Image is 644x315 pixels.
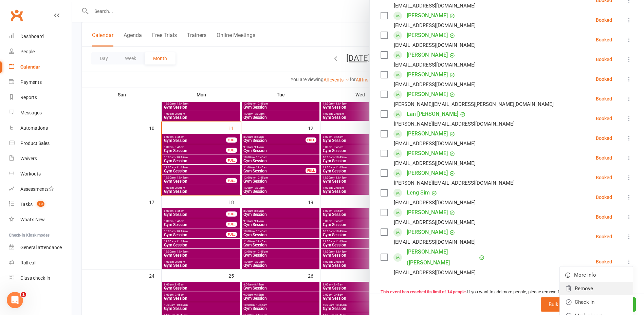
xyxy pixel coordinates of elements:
a: [PERSON_NAME] [407,89,448,100]
div: Reports [20,95,37,100]
div: [EMAIL_ADDRESS][DOMAIN_NAME] [394,21,476,30]
div: Payments [20,79,42,85]
div: Booked [596,155,612,160]
div: [EMAIL_ADDRESS][DOMAIN_NAME] [394,238,476,246]
div: Booked [596,57,612,62]
div: People [20,49,35,54]
a: What's New [9,212,72,227]
div: Booked [596,96,612,101]
div: [PERSON_NAME][EMAIL_ADDRESS][PERSON_NAME][DOMAIN_NAME] [394,100,554,109]
div: Booked [596,116,612,121]
a: Product Sales [9,136,72,151]
a: [PERSON_NAME] [407,227,448,238]
div: [EMAIL_ADDRESS][DOMAIN_NAME] [394,159,476,168]
div: Assessments [20,186,54,192]
a: Clubworx [8,7,25,24]
a: [PERSON_NAME] [407,69,448,80]
div: [PERSON_NAME][EMAIL_ADDRESS][DOMAIN_NAME] [394,119,515,128]
div: [EMAIL_ADDRESS][DOMAIN_NAME] [394,80,476,89]
strong: This event has reached its limit of 14 people. [381,289,467,294]
span: More info [574,271,596,279]
div: Product Sales [20,141,50,146]
div: Booked [596,37,612,42]
div: Calendar [20,64,40,70]
div: [EMAIL_ADDRESS][DOMAIN_NAME] [394,139,476,148]
div: [EMAIL_ADDRESS][DOMAIN_NAME] [394,268,476,277]
a: Automations [9,121,72,136]
a: [PERSON_NAME] [407,207,448,218]
div: [EMAIL_ADDRESS][DOMAIN_NAME] [394,198,476,207]
div: Waivers [20,156,37,161]
div: Booked [596,136,612,141]
a: More info [560,268,633,282]
span: 1 [21,292,26,297]
div: [EMAIL_ADDRESS][DOMAIN_NAME] [394,60,476,69]
a: Payments [9,75,72,90]
a: People [9,44,72,59]
div: Messages [20,110,42,115]
a: Roll call [9,255,72,271]
a: Reports [9,90,72,105]
a: Waivers [9,151,72,166]
div: If you want to add more people, please remove 1 or more attendees. [381,289,633,296]
a: [PERSON_NAME] ([PERSON_NAME] [407,246,477,268]
div: Automations [20,125,48,131]
a: Leng Sim [407,187,430,198]
div: Dashboard [20,34,44,39]
a: Lan [PERSON_NAME] [407,109,458,119]
div: Booked [596,215,612,219]
div: Roll call [20,260,36,265]
a: Remove [560,282,633,295]
a: Dashboard [9,29,72,44]
div: Booked [596,175,612,180]
a: [PERSON_NAME] [407,50,448,60]
div: Booked [596,195,612,200]
a: Class kiosk mode [9,271,72,286]
div: Class check-in [20,275,50,281]
div: [EMAIL_ADDRESS][DOMAIN_NAME] [394,1,476,10]
a: [PERSON_NAME] [407,148,448,159]
a: Messages [9,105,72,121]
a: Workouts [9,166,72,182]
a: Check in [560,295,633,309]
div: Workouts [20,171,41,177]
a: Assessments [9,182,72,197]
a: [PERSON_NAME] [407,128,448,139]
iframe: Intercom live chat [7,292,23,308]
div: Tasks [20,202,33,207]
a: [PERSON_NAME] [407,168,448,179]
div: What's New [20,217,45,222]
a: General attendance kiosk mode [9,240,72,255]
div: [EMAIL_ADDRESS][DOMAIN_NAME] [394,41,476,50]
div: General attendance [20,245,62,250]
div: [EMAIL_ADDRESS][DOMAIN_NAME] [394,218,476,227]
button: Bulk add attendees [541,297,600,312]
div: Booked [596,259,612,264]
span: 10 [37,201,44,207]
div: Booked [596,77,612,81]
a: [PERSON_NAME] [407,30,448,41]
a: [PERSON_NAME] [407,10,448,21]
a: Calendar [9,59,72,75]
a: Tasks 10 [9,197,72,212]
div: Booked [596,234,612,239]
div: [PERSON_NAME][EMAIL_ADDRESS][DOMAIN_NAME] [394,179,515,187]
div: Booked [596,18,612,22]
